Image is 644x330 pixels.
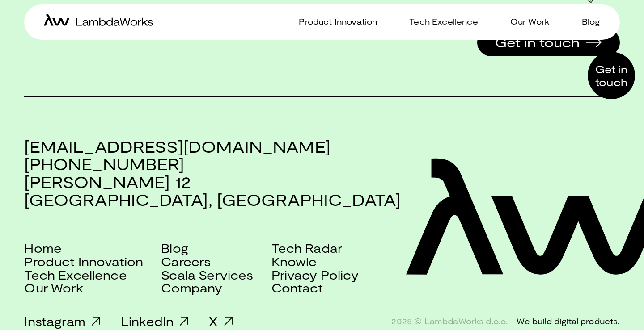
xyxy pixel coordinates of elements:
a: Product Innovation [288,15,377,28]
a: Scala Services [161,268,253,282]
a: Tech Excellence [398,15,478,28]
a: Knowle [271,255,317,268]
a: Blog [161,242,188,255]
a: Blog [571,15,600,28]
a: Privacy Policy [271,268,359,282]
a: Tech Radar [271,242,343,255]
a: Careers [161,255,211,268]
a: Instagram [24,314,101,328]
a: Contact [271,281,323,295]
a: Company [161,281,222,295]
p: Tech Excellence [409,15,478,28]
a: X [209,314,233,328]
div: We build digital products. [517,317,619,326]
p: Blog [582,15,600,28]
a: Product Innovation [24,255,143,268]
p: Product Innovation [299,15,377,28]
a: Our Work [24,281,83,295]
p: Our Work [510,15,550,28]
a: Tech Excellence [24,268,127,282]
a: Our Work [500,15,550,28]
a: LinkedIn [121,314,189,328]
span: 2025 © LambdaWorks d.o.o. [391,317,508,326]
a: home-icon [44,14,153,29]
span: Get in touch [495,35,580,49]
a: Home [24,242,62,255]
h3: [EMAIL_ADDRESS][DOMAIN_NAME] [PHONE_NUMBER] [PERSON_NAME] 12 [GEOGRAPHIC_DATA], [GEOGRAPHIC_DATA] [24,138,619,208]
